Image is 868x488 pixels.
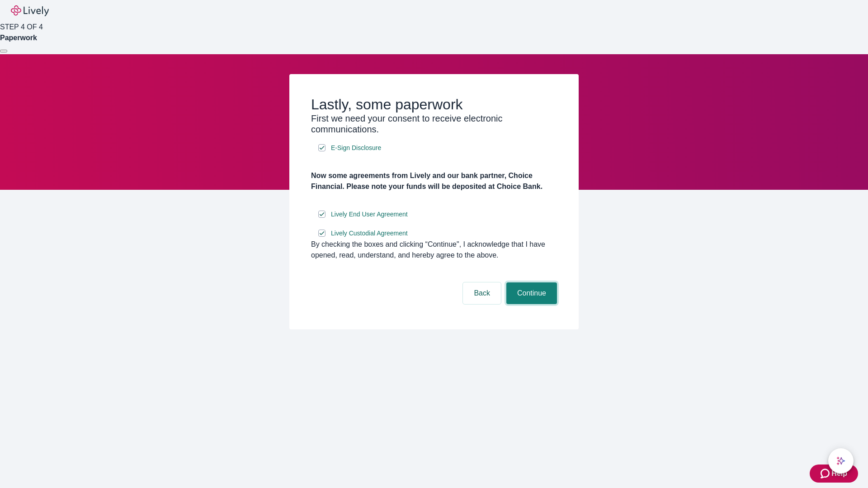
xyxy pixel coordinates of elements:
[11,5,49,16] img: Lively
[311,96,557,113] h2: Lastly, some paperwork
[831,468,847,479] span: Help
[810,465,858,483] button: Zendesk support iconHelp
[463,282,501,304] button: Back
[311,113,557,135] h3: First we need your consent to receive electronic communications.
[329,142,383,154] a: e-sign disclosure document
[329,228,410,239] a: e-sign disclosure document
[331,229,408,238] span: Lively Custodial Agreement
[821,468,831,479] svg: Zendesk support icon
[311,239,557,261] div: By checking the boxes and clicking “Continue", I acknowledge that I have opened, read, understand...
[836,456,845,465] svg: Lively AI Assistant
[331,210,408,219] span: Lively End User Agreement
[331,143,381,153] span: E-Sign Disclosure
[329,209,410,220] a: e-sign disclosure document
[506,282,557,304] button: Continue
[828,448,854,474] button: chat
[311,170,557,192] h4: Now some agreements from Lively and our bank partner, Choice Financial. Please note your funds wi...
